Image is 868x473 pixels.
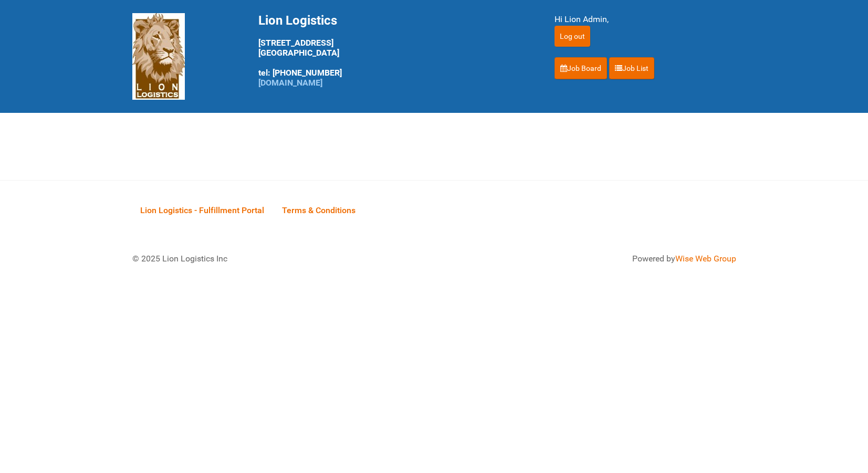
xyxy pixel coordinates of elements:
a: Lion Logistics - Fulfillment Portal [132,194,272,226]
span: Lion Logistics - Fulfillment Portal [140,205,264,215]
a: Job Board [555,57,607,79]
div: [STREET_ADDRESS] [GEOGRAPHIC_DATA] tel: [PHONE_NUMBER] [258,13,528,88]
img: Lion Logistics [132,13,185,100]
div: © 2025 Lion Logistics Inc [124,245,429,273]
div: Powered by [447,253,736,265]
input: Log out [555,26,590,47]
a: Wise Web Group [675,254,736,264]
span: Lion Logistics [258,13,337,28]
a: [DOMAIN_NAME] [258,78,322,88]
a: Job List [609,57,654,79]
div: Hi Lion Admin, [555,13,736,26]
span: Terms & Conditions [282,205,355,215]
a: Terms & Conditions [274,194,363,226]
a: Lion Logistics [132,51,185,61]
